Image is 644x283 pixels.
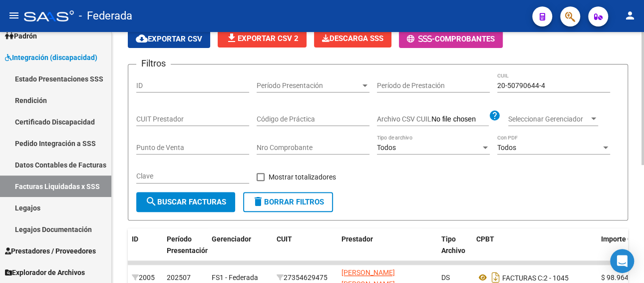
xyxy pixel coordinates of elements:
button: -Comprobantes [399,29,503,48]
span: Prestador [341,235,373,243]
input: Archivo CSV CUIL [431,115,489,124]
span: Comprobantes [435,34,495,43]
mat-icon: person [624,9,636,21]
span: Seleccionar Gerenciador [508,115,589,123]
datatable-header-cell: Gerenciador [208,228,273,272]
span: Padrón [5,30,37,41]
span: Borrar Filtros [252,197,324,206]
h3: Filtros [136,56,171,70]
span: ID [132,235,138,243]
span: Tipo Archivo [441,235,465,254]
mat-icon: file_download [226,32,238,44]
button: Buscar Facturas [136,192,235,212]
span: DS [441,273,450,281]
span: Integración (discapacidad) [5,52,97,63]
span: Descarga SSS [322,34,383,43]
mat-icon: cloud_download [136,32,148,44]
datatable-header-cell: Prestador [337,228,437,272]
span: FACTURAS C: [502,273,544,281]
span: Exportar CSV [136,34,202,43]
mat-icon: menu [8,9,20,21]
mat-icon: help [489,109,501,121]
button: Exportar CSV 2 [218,29,307,47]
span: Gerenciador [212,235,251,243]
datatable-header-cell: CUIT [273,228,337,272]
datatable-header-cell: Tipo Archivo [437,228,472,272]
span: Todos [377,143,396,151]
span: 202507 [167,273,191,281]
span: CUIT [277,235,292,243]
datatable-header-cell: ID [128,228,163,272]
span: Período Presentación [257,81,360,90]
span: Prestadores / Proveedores [5,245,96,256]
div: Open Intercom Messenger [610,249,634,273]
span: Todos [497,143,516,151]
button: Descarga SSS [314,29,391,47]
mat-icon: delete [252,195,264,207]
span: Mostrar totalizadores [269,171,336,183]
span: Buscar Facturas [145,197,226,206]
span: Período Presentación [167,235,209,254]
span: - [407,34,435,43]
span: Exportar CSV 2 [226,34,299,43]
button: Borrar Filtros [243,192,333,212]
mat-icon: search [145,195,157,207]
span: $ 98.964,88 [601,273,638,281]
span: FS1 - Federada [212,273,258,281]
datatable-header-cell: CPBT [472,228,597,272]
span: Explorador de Archivos [5,267,85,278]
span: CPBT [476,235,494,243]
datatable-header-cell: Período Presentación [163,228,208,272]
button: Exportar CSV [128,29,210,48]
span: - Federada [79,5,132,27]
app-download-masive: Descarga masiva de comprobantes (adjuntos) [314,29,391,48]
span: Archivo CSV CUIL [377,115,431,123]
